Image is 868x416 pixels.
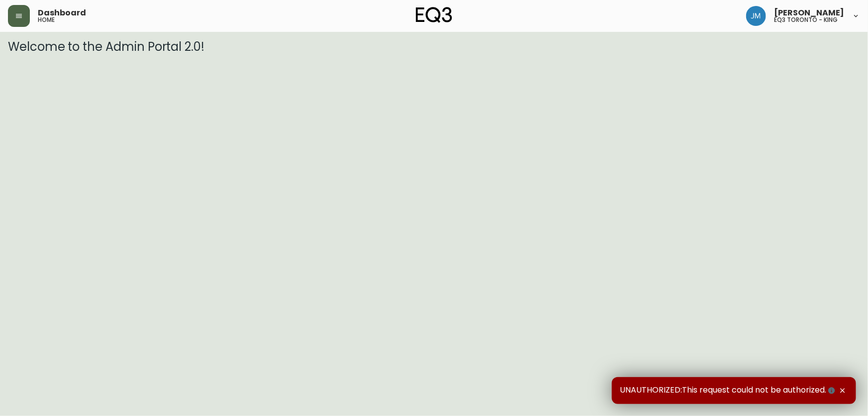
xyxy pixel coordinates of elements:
[746,6,766,26] img: b88646003a19a9f750de19192e969c24
[38,17,55,23] h5: home
[8,40,860,54] h3: Welcome to the Admin Portal 2.0!
[620,385,837,396] span: UNAUTHORIZED:This request could not be authorized.
[38,9,86,17] span: Dashboard
[416,7,453,23] img: logo
[774,17,838,23] h5: eq3 toronto - king
[774,9,844,17] span: [PERSON_NAME]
